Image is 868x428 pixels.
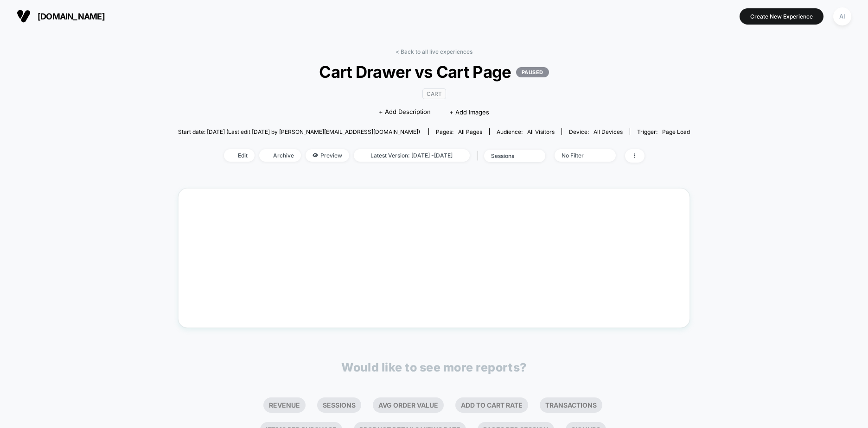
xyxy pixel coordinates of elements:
[204,62,664,82] span: Cart Drawer vs Cart Page
[516,67,549,77] p: PAUSED
[833,7,851,25] div: AI
[373,397,444,413] li: Avg Order Value
[458,128,482,135] span: all pages
[178,128,420,135] span: Start date: [DATE] (Last edit [DATE] by [PERSON_NAME][EMAIL_ADDRESS][DOMAIN_NAME])
[540,397,602,413] li: Transactions
[449,108,489,116] span: + Add Images
[562,128,630,135] span: Device:
[379,107,431,117] span: + Add Description
[436,128,482,135] div: Pages:
[637,128,690,135] div: Trigger:
[306,149,349,162] span: Preview
[594,128,623,135] span: all devices
[527,128,555,135] span: All Visitors
[317,397,361,413] li: Sessions
[354,149,470,162] span: Latest Version: [DATE] - [DATE]
[259,149,301,162] span: Archive
[562,152,599,159] div: No Filter
[17,9,31,23] img: Visually logo
[396,48,472,55] a: < Back to all live experiences
[341,360,527,374] p: Would like to see more reports?
[830,7,854,26] button: AI
[491,152,528,159] div: sessions
[474,149,484,163] span: |
[263,397,306,413] li: Revenue
[38,12,105,21] span: [DOMAIN_NAME]
[422,88,446,99] span: CART
[224,149,255,162] span: Edit
[740,8,823,25] button: Create New Experience
[14,9,108,24] button: [DOMAIN_NAME]
[497,128,555,135] div: Audience:
[455,397,528,413] li: Add To Cart Rate
[662,128,690,135] span: Page Load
